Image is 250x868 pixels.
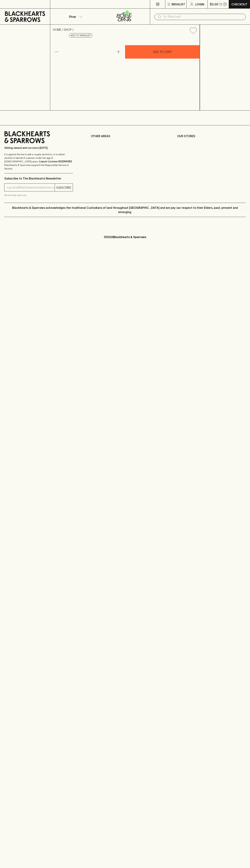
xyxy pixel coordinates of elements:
p: Login [195,2,204,6]
p: SUBSCRIBE [56,185,71,190]
p: Checkout [231,2,247,6]
img: 37269.png [50,37,200,110]
p: OTHER AREAS [91,134,159,138]
p: It is against the law to sell or supply alcohol to, or to obtain alcohol on behalf of a person un... [4,153,73,170]
strong: Liquor License #32064953 [39,160,72,163]
p: We will never spam you [4,193,73,197]
input: Try "Pinot noir" [163,14,243,20]
input: e.g. jane@blackheartsandsparrows.com.au [7,185,55,190]
p: 0 [224,3,226,5]
p: ADD TO CART [153,50,172,54]
button: SUBSCRIBE [55,184,73,191]
p: Shop [69,14,76,19]
p: OUR STORES [177,134,246,138]
p: Wishlist [172,2,185,6]
button: Add to wishlist [188,26,198,35]
p: $0.00 [210,2,218,6]
button: Add to wishlist [69,33,92,38]
a: HOME [53,28,61,31]
button: ADD TO CART [125,45,200,59]
a: SHOP [64,28,72,31]
p: Blackhearts & Sparrows acknowledges the traditional Custodians of land throughout [GEOGRAPHIC_DAT... [7,206,243,214]
p: Subscribe to The Blackhearts Newsletter [4,176,73,181]
p: Sibling owned and run since [DATE] [4,146,73,150]
button: Shop [50,9,100,24]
